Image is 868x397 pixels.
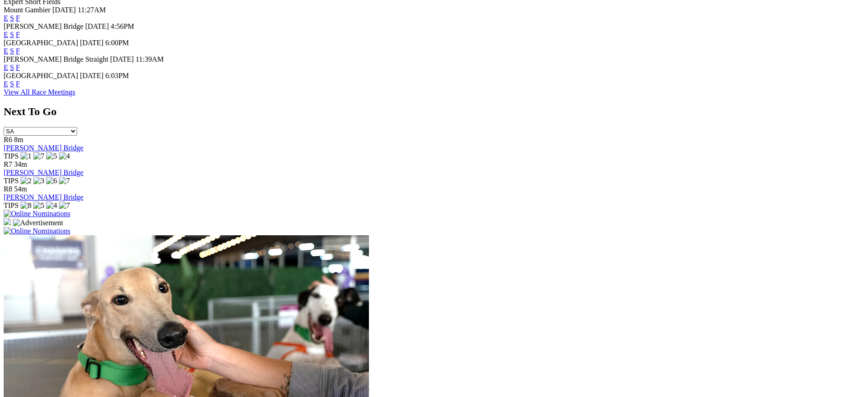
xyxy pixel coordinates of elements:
img: 3 [33,177,44,185]
a: [PERSON_NAME] Bridge [4,169,84,176]
img: Advertisement [13,219,63,227]
a: F [16,47,20,55]
img: 7 [33,152,44,160]
img: Online Nominations [4,210,70,218]
img: 5 [33,201,44,210]
img: 6 [46,177,57,185]
span: 11:39AM [136,55,164,63]
img: 2 [21,177,32,185]
a: S [10,80,14,88]
a: S [10,14,14,22]
a: S [10,47,14,55]
a: E [4,47,8,55]
span: 4:56PM [110,22,134,30]
span: TIPS [4,201,19,209]
span: [DATE] [53,6,76,14]
span: 6:03PM [105,72,129,79]
img: 7 [59,201,70,210]
span: R7 [4,160,12,168]
img: 15187_Greyhounds_GreysPlayCentral_Resize_SA_WebsiteBanner_300x115_2025.jpg [4,218,11,225]
a: [PERSON_NAME] Bridge [4,193,84,201]
a: F [16,64,20,71]
span: [GEOGRAPHIC_DATA] [4,72,78,79]
span: [PERSON_NAME] Bridge Straight [4,55,108,63]
span: TIPS [4,177,19,185]
span: 54m [14,185,27,193]
span: [DATE] [80,72,104,79]
span: [GEOGRAPHIC_DATA] [4,39,78,47]
span: TIPS [4,152,19,160]
a: F [16,14,20,22]
a: S [10,64,14,71]
a: E [4,80,8,88]
span: Mount Gambier [4,6,51,14]
span: 34m [14,160,27,168]
span: R8 [4,185,12,193]
a: E [4,64,8,71]
span: [DATE] [80,39,104,47]
img: Online Nominations [4,227,70,235]
a: View All Race Meetings [4,88,75,96]
span: 6:00PM [105,39,129,47]
img: 4 [59,152,70,160]
h2: Next To Go [4,106,864,118]
img: 7 [59,177,70,185]
a: [PERSON_NAME] Bridge [4,144,84,152]
a: E [4,31,8,38]
img: 8 [21,201,32,210]
img: 5 [46,152,57,160]
img: 4 [46,201,57,210]
span: 11:27AM [78,6,106,14]
a: F [16,80,20,88]
span: [DATE] [85,22,109,30]
span: [PERSON_NAME] Bridge [4,22,84,30]
span: [DATE] [110,55,134,63]
a: E [4,14,8,22]
span: R6 [4,136,12,143]
img: 1 [21,152,32,160]
span: 8m [14,136,23,143]
a: S [10,31,14,38]
a: F [16,31,20,38]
